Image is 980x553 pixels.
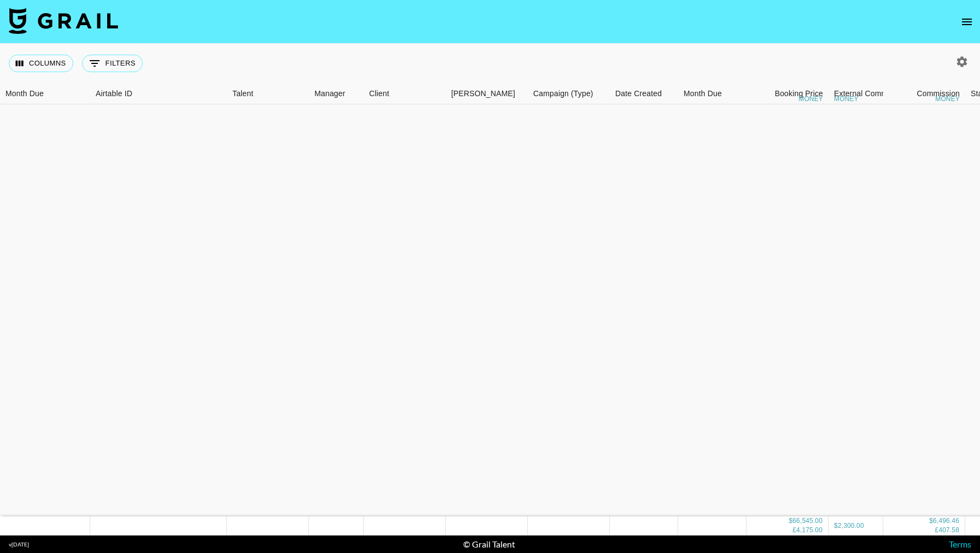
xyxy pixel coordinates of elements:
[9,541,29,548] div: v [DATE]
[227,83,309,104] div: Talent
[938,526,959,535] div: 407.58
[90,83,227,104] div: Airtable ID
[82,55,143,72] button: Show filters
[792,516,822,526] div: 66,545.00
[834,521,838,531] div: $
[5,83,44,104] div: Month Due
[615,83,662,104] div: Date Created
[796,526,822,535] div: 4,175.00
[798,96,823,102] div: money
[775,83,823,104] div: Booking Price
[451,83,515,104] div: [PERSON_NAME]
[533,83,593,104] div: Campaign (Type)
[792,526,796,535] div: £
[949,539,971,549] a: Terms
[929,516,933,526] div: $
[96,83,132,104] div: Airtable ID
[610,83,678,104] div: Date Created
[309,83,364,104] div: Manager
[314,83,345,104] div: Manager
[678,83,746,104] div: Month Due
[935,96,960,102] div: money
[838,521,864,531] div: 2,300.00
[528,83,610,104] div: Campaign (Type)
[369,83,389,104] div: Client
[935,526,939,535] div: £
[789,516,792,526] div: $
[933,516,959,526] div: 6,496.46
[9,55,73,72] button: Select columns
[446,83,528,104] div: Booker
[956,11,978,33] button: open drawer
[684,83,722,104] div: Month Due
[917,83,960,104] div: Commission
[232,83,253,104] div: Talent
[9,8,118,34] img: Grail Talent
[364,83,446,104] div: Client
[834,96,859,102] div: money
[834,83,908,104] div: External Commission
[463,539,515,550] div: © Grail Talent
